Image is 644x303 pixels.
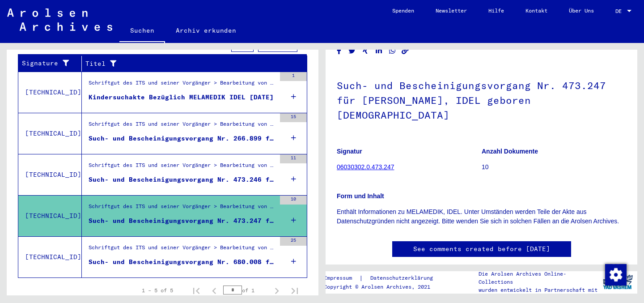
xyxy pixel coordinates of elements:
[361,45,370,56] button: Share on Xing
[18,113,82,154] td: [TECHNICAL_ID]
[337,148,362,155] b: Signatur
[413,244,550,254] a: See comments created before [DATE]
[119,20,165,43] a: Suchen
[337,207,626,226] p: Enthält Informationen zu MELAMEDIK, IDEL. Unter Umständen werden Teile der Akte aus Datenschutzgr...
[205,282,223,299] button: Previous page
[479,270,598,286] p: Die Arolsen Archives Online-Collections
[89,134,275,143] div: Such- und Bescheinigungsvorgang Nr. 266.899 für [GEOGRAPHIC_DATA][PERSON_NAME][GEOGRAPHIC_DATA] g...
[280,154,307,163] div: 11
[401,45,410,56] button: Copy link
[268,282,286,299] button: Next page
[22,59,75,68] div: Signature
[337,65,626,134] h1: Such- und Bescheinigungsvorgang Nr. 473.247 für [PERSON_NAME], IDEL geboren [DEMOGRAPHIC_DATA]
[324,273,444,283] div: |
[89,202,275,215] div: Schriftgut des ITS und seiner Vorgänger > Bearbeitung von Anfragen > Fallbezogene [MEDICAL_DATA] ...
[18,236,82,277] td: [TECHNICAL_ID]
[601,271,635,293] img: yv_logo.png
[363,273,444,283] a: Datenschutzerklärung
[7,9,112,31] img: Arolsen_neg.svg
[89,175,275,184] div: Such- und Bescheinigungsvorgang Nr. 473.246 für MELAMEDIK, SANI geboren [DEMOGRAPHIC_DATA]
[347,45,357,56] button: Share on Twitter
[89,93,274,102] div: Kindersuchakte Bezüglich MELAMEDIK IDEL [DATE]
[89,79,275,91] div: Schriftgut des ITS und seiner Vorgänger > Bearbeitung von Anfragen > Fallbezogene [MEDICAL_DATA] ...
[89,120,275,132] div: Schriftgut des ITS und seiner Vorgänger > Bearbeitung von Anfragen > Fallbezogene [MEDICAL_DATA] ...
[374,45,384,56] button: Share on LinkedIn
[85,59,289,68] div: Titel
[165,20,247,41] a: Archiv erkunden
[280,237,307,246] div: 25
[89,257,275,267] div: Such- und Bescheinigungsvorgang Nr. 680.008 für [PERSON_NAME], [GEOGRAPHIC_DATA] geboren [DEMOGRA...
[22,56,84,71] div: Signature
[18,154,82,195] td: [TECHNICAL_ID]
[280,196,307,205] div: 10
[324,283,444,291] p: Copyright © Arolsen Archives, 2021
[142,286,173,294] div: 1 – 5 of 5
[18,195,82,236] td: [TECHNICAL_ID]
[85,56,298,71] div: Titel
[479,286,598,294] p: wurden entwickelt in Partnerschaft mit
[615,8,625,14] span: DE
[605,264,627,286] img: Zustimmung ändern
[335,45,344,56] button: Share on Facebook
[286,282,304,299] button: Last page
[89,243,275,256] div: Schriftgut des ITS und seiner Vorgänger > Bearbeitung von Anfragen > Fallbezogene [MEDICAL_DATA] ...
[605,264,626,285] div: Zustimmung ändern
[89,161,275,174] div: Schriftgut des ITS und seiner Vorgänger > Bearbeitung von Anfragen > Fallbezogene [MEDICAL_DATA] ...
[482,148,538,155] b: Anzahl Dokumente
[324,273,359,283] a: Impressum
[89,216,275,226] div: Such- und Bescheinigungsvorgang Nr. 473.247 für [PERSON_NAME], IDEL geboren [DEMOGRAPHIC_DATA]
[482,162,626,172] p: 10
[388,45,397,56] button: Share on WhatsApp
[337,192,384,200] b: Form und Inhalt
[223,286,268,294] div: of 1
[337,163,394,171] a: 06030302.0.473.247
[187,282,205,299] button: First page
